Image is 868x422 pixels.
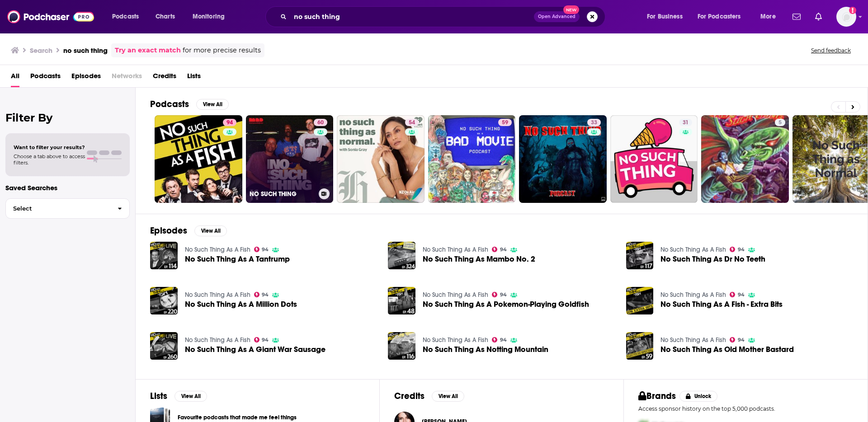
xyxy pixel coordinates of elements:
h2: Filter By [5,111,130,124]
img: No Such Thing As Dr No Teeth [626,242,654,269]
span: For Business [647,10,683,23]
a: Credits [153,69,176,87]
button: View All [175,391,207,402]
p: Access sponsor history on the top 5,000 podcasts. [638,405,853,412]
div: Search podcasts, credits, & more... [274,6,614,27]
span: 54 [409,118,415,127]
a: 94 [492,292,507,297]
a: No Such Thing As Dr No Teeth [660,255,765,263]
a: 31 [610,115,698,203]
a: PodcastsView All [150,98,229,110]
a: 5 [775,119,785,126]
span: Logged in as heidiv [836,7,856,27]
span: More [760,10,776,23]
button: open menu [106,9,151,24]
img: Podchaser - Follow, Share and Rate Podcasts [7,8,94,25]
span: Networks [112,69,142,87]
a: 33 [519,115,607,203]
img: User Profile [836,7,856,27]
a: Podcasts [30,69,61,87]
h3: NO SUCH THING [250,190,315,198]
a: EpisodesView All [150,225,227,236]
a: No Such Thing As Mambo No. 2 [423,255,535,263]
span: 94 [500,338,507,342]
a: 94 [155,115,242,203]
span: 33 [591,118,597,127]
img: No Such Thing As A Fish - Extra Bits [626,287,654,314]
a: 59 [498,119,512,126]
span: 94 [738,248,745,252]
a: 94 [254,292,269,297]
a: 94 [492,247,507,252]
a: No Such Thing As Mambo No. 2 [388,242,415,269]
button: View All [432,391,464,402]
span: 94 [262,293,269,297]
a: ListsView All [150,390,207,402]
img: No Such Thing As A Million Dots [150,287,178,314]
img: No Such Thing As A Tantrump [150,242,178,269]
input: Search podcasts, credits, & more... [290,9,534,24]
span: Want to filter your results? [14,144,85,150]
a: 5 [701,115,789,203]
a: 54 [337,115,425,203]
a: CreditsView All [394,390,464,402]
button: open menu [186,9,236,24]
a: 59 [428,115,516,203]
a: 94 [254,337,269,342]
a: No Such Thing As A Giant War Sausage [150,332,178,360]
p: Saved Searches [5,183,130,192]
a: 33 [587,119,601,126]
button: Select [5,198,130,219]
span: 5 [778,118,782,127]
span: Podcasts [112,10,139,23]
a: No Such Thing As A Giant War Sausage [185,346,325,353]
span: 59 [502,118,508,127]
span: Charts [156,10,175,23]
a: No Such Thing As A Pokemon-Playing Goldfish [423,300,589,308]
span: New [563,5,580,14]
span: for more precise results [183,45,261,56]
button: View All [194,225,227,236]
span: 94 [738,338,745,342]
h3: Search [30,46,52,55]
a: No Such Thing As A Fish [423,246,488,253]
span: Monitoring [193,10,225,23]
a: No Such Thing As A Fish - Extra Bits [660,300,783,308]
span: No Such Thing As A Tantrump [185,255,290,263]
button: Unlock [679,391,718,402]
a: 94 [730,337,745,342]
a: 54 [405,119,419,126]
span: 94 [262,248,269,252]
a: No Such Thing As Old Mother Bastard [660,346,794,353]
a: Try an exact match [115,45,181,56]
h3: no such thing [63,46,108,55]
span: 60 [317,118,324,127]
span: 94 [738,293,745,297]
a: No Such Thing As A Fish [185,291,250,299]
button: Send feedback [808,47,854,54]
img: No Such Thing As Notting Mountain [388,332,415,360]
a: No Such Thing As A Million Dots [185,300,297,308]
a: Show notifications dropdown [789,9,804,24]
a: 94 [492,337,507,342]
a: 94 [223,119,236,126]
span: 94 [262,338,269,342]
button: Show profile menu [836,7,856,27]
button: View All [196,99,229,110]
span: Choose a tab above to access filters. [14,153,85,166]
a: Lists [187,69,201,87]
img: No Such Thing As A Pokemon-Playing Goldfish [388,287,415,314]
img: No Such Thing As Old Mother Bastard [626,332,654,360]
